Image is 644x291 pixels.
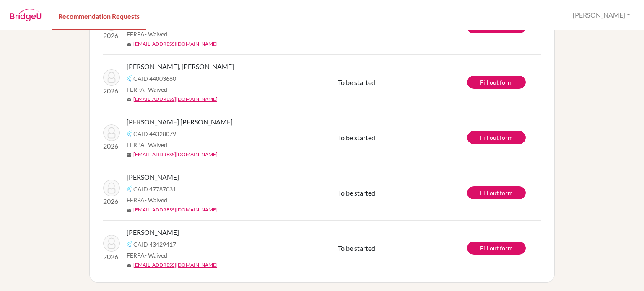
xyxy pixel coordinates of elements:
p: 2026 [103,86,120,96]
span: - Waived [145,196,167,203]
span: To be started [338,134,375,142]
img: Saliba Apaid, Isabel [103,124,120,141]
a: [EMAIL_ADDRESS][DOMAIN_NAME] [133,206,218,214]
a: [EMAIL_ADDRESS][DOMAIN_NAME] [133,261,218,269]
button: [PERSON_NAME] [569,7,634,23]
span: [PERSON_NAME] [PERSON_NAME] [127,117,233,127]
a: Fill out form [467,76,526,89]
span: FERPA [127,251,167,260]
a: [EMAIL_ADDRESS][DOMAIN_NAME] [133,95,218,103]
a: Fill out form [467,242,526,255]
span: mail [127,97,132,102]
p: 2026 [103,141,120,151]
img: Rayes, Georges [103,180,120,196]
a: Recommendation Requests [52,1,146,30]
span: CAID 43429417 [133,240,176,249]
img: Common App logo [127,75,133,82]
span: mail [127,152,132,157]
a: Fill out form [467,131,526,144]
img: Rouzier Monteiro, Jeferson [103,69,120,86]
span: FERPA [127,140,167,149]
span: CAID 47787031 [133,185,176,193]
span: FERPA [127,196,167,204]
span: [PERSON_NAME], [PERSON_NAME] [127,62,234,72]
span: FERPA [127,30,167,39]
span: - Waived [145,86,167,93]
img: Supplice, Sacha [103,235,120,252]
span: [PERSON_NAME] [127,227,179,237]
span: To be started [338,23,375,31]
p: 2026 [103,31,120,41]
a: [EMAIL_ADDRESS][DOMAIN_NAME] [133,40,218,48]
img: BridgeU logo [10,9,42,21]
span: CAID 44003680 [133,74,176,83]
a: [EMAIL_ADDRESS][DOMAIN_NAME] [133,151,218,158]
span: mail [127,42,132,47]
span: mail [127,263,132,268]
span: - Waived [145,31,167,38]
span: CAID 44328079 [133,129,176,138]
span: To be started [338,189,375,197]
span: To be started [338,244,375,252]
span: FERPA [127,85,167,94]
span: - Waived [145,252,167,259]
p: 2026 [103,252,120,262]
img: Common App logo [127,241,133,247]
span: To be started [338,78,375,86]
a: Fill out form [467,186,526,199]
p: 2026 [103,196,120,206]
img: Common App logo [127,185,133,192]
img: Common App logo [127,130,133,137]
span: mail [127,208,132,213]
span: - Waived [145,141,167,148]
span: [PERSON_NAME] [127,172,179,182]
